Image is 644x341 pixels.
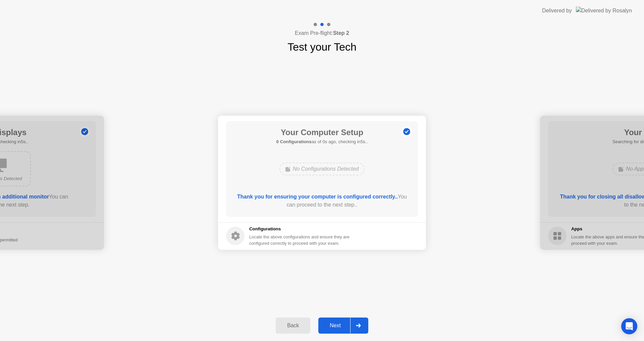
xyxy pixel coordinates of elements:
div: Delivered by [542,7,572,15]
h5: Configurations [249,226,351,232]
h1: Test your Tech [287,39,357,55]
h5: as of 0s ago, checking in5s.. [276,138,368,145]
div: You can proceed to the next step.. [236,193,409,209]
div: No Configurations Detected [279,163,365,175]
b: Thank you for ensuring your computer is configured correctly.. [237,194,398,200]
button: Next [318,318,368,334]
img: Delivered by Rosalyn [576,7,632,14]
h4: Exam Pre-flight: [295,29,349,37]
div: Open Intercom Messenger [621,318,637,334]
h1: Your Computer Setup [276,126,368,138]
b: Step 2 [333,30,349,36]
b: 0 Configurations [276,139,312,144]
div: Next [320,323,350,329]
div: Locate the above configurations and ensure they are configured correctly to proceed with your exam. [249,234,351,246]
button: Back [276,318,310,334]
div: Back [278,323,308,329]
